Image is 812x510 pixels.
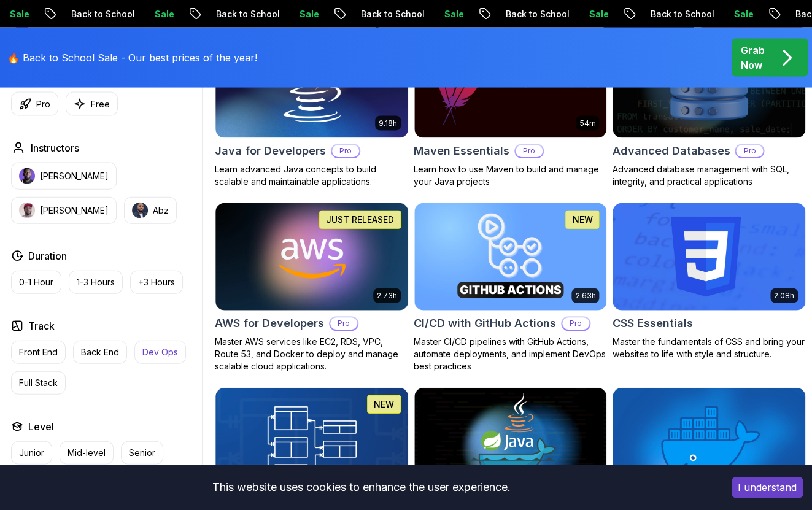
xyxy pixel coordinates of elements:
[377,291,397,301] p: 2.73h
[613,388,805,496] img: Docker For Professionals card
[414,29,608,188] a: Maven Essentials card54mMaven EssentialsProLearn how to use Maven to build and manage your Java p...
[28,419,54,434] h2: Level
[11,163,117,190] button: instructor img[PERSON_NAME]
[612,203,806,361] a: CSS Essentials card2.08hCSS EssentialsMaster the fundamentals of CSS and bring your websites to l...
[69,271,123,294] button: 1-3 Hours
[374,398,394,411] p: NEW
[612,163,806,188] p: Advanced database management with SQL, integrity, and practical applications
[121,441,163,465] button: Senior
[579,118,595,128] p: 54m
[414,336,608,373] p: Master CI/CD pipelines with GitHub Actions, automate deployments, and implement DevOps best pract...
[19,447,44,459] p: Junior
[60,441,114,465] button: Mid-level
[719,8,758,20] p: Sale
[132,203,148,218] img: instructor img
[11,441,52,465] button: Junior
[414,315,556,332] h2: CI/CD with GitHub Actions
[7,50,257,65] p: 🔥 Back to School Sale - Our best prices of the year!
[575,291,595,301] p: 2.63h
[429,8,468,20] p: Sale
[11,271,61,294] button: 0-1 Hour
[516,145,543,157] p: Pro
[19,203,35,218] img: instructor img
[215,388,408,496] img: Database Design & Implementation card
[414,388,607,496] img: Docker for Java Developers card
[40,170,109,182] p: [PERSON_NAME]
[77,276,115,288] p: 1-3 Hours
[130,271,183,294] button: +3 Hours
[28,319,55,333] h2: Track
[612,142,730,160] h2: Advanced Databases
[215,163,409,188] p: Learn advanced Java concepts to build scalable and maintainable applications.
[414,163,608,188] p: Learn how to use Maven to build and manage your Java projects
[19,346,58,358] p: Front End
[332,145,359,157] p: Pro
[736,145,763,157] p: Pro
[28,249,67,263] h2: Duration
[574,8,613,20] p: Sale
[612,29,806,188] a: Advanced Databases cardAdvanced DatabasesProAdvanced database management with SQL, integrity, and...
[612,336,806,360] p: Master the fundamentals of CSS and bring your websites to life with style and structure.
[129,447,155,459] p: Senior
[40,204,109,217] p: [PERSON_NAME]
[215,203,409,373] a: AWS for Developers card2.73hJUST RELEASEDAWS for DevelopersProMaster AWS services like EC2, RDS, ...
[68,447,106,459] p: Mid-level
[91,98,110,110] p: Free
[11,197,117,224] button: instructor img[PERSON_NAME]
[11,92,58,116] button: Pro
[215,203,408,311] img: AWS for Developers card
[215,315,324,332] h2: AWS for Developers
[36,98,50,110] p: Pro
[9,474,713,501] div: This website uses cookies to enhance the user experience.
[414,203,608,373] a: CI/CD with GitHub Actions card2.63hNEWCI/CD with GitHub ActionsProMaster CI/CD pipelines with Git...
[215,142,326,160] h2: Java for Developers
[215,29,409,188] a: Java for Developers card9.18hJava for DevelopersProLearn advanced Java concepts to build scalable...
[215,336,409,373] p: Master AWS services like EC2, RDS, VPC, Route 53, and Docker to deploy and manage scalable cloud ...
[124,197,177,224] button: instructor imgAbz
[81,346,119,358] p: Back End
[414,142,509,160] h2: Maven Essentials
[201,8,284,20] p: Back to School
[562,317,589,330] p: Pro
[774,291,794,301] p: 2.08h
[19,168,35,184] img: instructor img
[741,43,765,72] p: Grab Now
[139,8,179,20] p: Sale
[134,341,186,364] button: Dev Ops
[56,8,139,20] p: Back to School
[635,8,719,20] p: Back to School
[19,377,58,389] p: Full Stack
[138,276,175,288] p: +3 Hours
[330,317,357,330] p: Pro
[142,346,178,358] p: Dev Ops
[613,203,805,311] img: CSS Essentials card
[284,8,323,20] p: Sale
[346,8,429,20] p: Back to School
[11,341,66,364] button: Front End
[73,341,127,364] button: Back End
[572,214,592,226] p: NEW
[732,477,803,498] button: Accept cookies
[490,8,574,20] p: Back to School
[326,214,394,226] p: JUST RELEASED
[153,204,169,217] p: Abz
[11,371,66,395] button: Full Stack
[414,203,607,311] img: CI/CD with GitHub Actions card
[19,276,53,288] p: 0-1 Hour
[612,315,692,332] h2: CSS Essentials
[31,141,79,155] h2: Instructors
[66,92,118,116] button: Free
[379,118,397,128] p: 9.18h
